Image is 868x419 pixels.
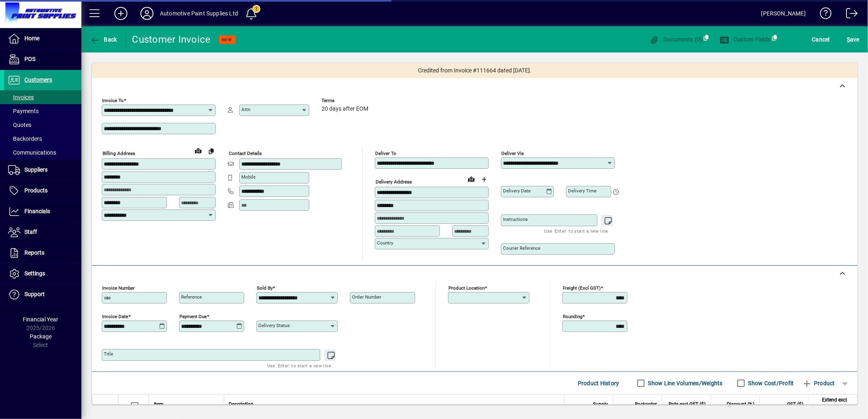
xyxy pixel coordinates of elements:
[568,188,597,194] mat-label: Delivery time
[24,208,50,214] span: Financials
[647,32,704,47] button: Documents (0)
[375,151,396,156] mat-label: Deliver To
[132,33,211,46] div: Customer Invoice
[8,94,34,100] span: Invoices
[503,216,528,222] mat-label: Instructions
[575,376,623,391] button: Product History
[503,245,540,251] mat-label: Courier Reference
[4,264,81,284] a: Settings
[24,187,48,194] span: Products
[448,285,485,291] mat-label: Product location
[23,316,59,323] span: Financial Year
[4,243,81,263] a: Reports
[578,377,619,390] span: Product History
[593,400,608,409] span: Supply
[352,294,381,300] mat-label: Order number
[24,35,39,41] span: Home
[418,66,531,75] span: Credited from Invoice #111664 dated [DATE].
[222,37,232,42] span: NEW
[181,294,202,300] mat-label: Reference
[719,36,771,43] span: Custom Fields
[241,107,250,112] mat-label: Attn
[503,188,531,194] mat-label: Delivery date
[4,49,81,70] a: POS
[4,118,81,132] a: Quotes
[4,160,81,180] a: Suppliers
[847,33,859,46] span: ave
[669,400,706,409] span: Rate excl GST ($)
[761,7,806,20] div: [PERSON_NAME]
[229,400,254,409] span: Description
[501,151,524,156] mat-label: Deliver via
[24,56,35,62] span: POS
[787,400,803,409] span: GST ($)
[102,98,124,103] mat-label: Invoice To
[4,132,81,146] a: Backorders
[4,181,81,201] a: Products
[154,400,164,409] span: Item
[635,400,657,409] span: Backorder
[814,2,832,28] a: Knowledge Base
[205,144,218,157] button: Copy to Delivery address
[747,379,794,387] label: Show Cost/Profit
[24,166,48,173] span: Suppliers
[24,270,45,277] span: Settings
[104,351,113,357] mat-label: Title
[241,174,256,180] mat-label: Mobile
[24,76,52,83] span: Customers
[727,400,754,409] span: Discount (%)
[798,376,839,391] button: Product
[813,395,847,413] span: Extend excl GST ($)
[8,135,42,142] span: Backorders
[90,36,117,43] span: Back
[8,149,56,156] span: Communications
[102,285,135,291] mat-label: Invoice number
[102,314,128,319] mat-label: Invoice date
[4,201,81,222] a: Financials
[812,33,830,46] span: Cancel
[478,173,491,186] button: Choose address
[160,7,238,20] div: Automotive Paint Supplies Ltd
[30,333,52,340] span: Package
[88,32,119,47] button: Back
[847,36,850,43] span: S
[4,222,81,242] a: Staff
[321,98,370,103] span: Terms
[179,314,207,319] mat-label: Payment due
[563,285,601,291] mat-label: Freight (excl GST)
[4,284,81,305] a: Support
[24,249,44,256] span: Reports
[544,226,608,236] mat-hint: Use 'Enter' to start a new line
[8,108,39,114] span: Payments
[108,6,134,21] button: Add
[649,36,702,43] span: Documents (0)
[717,32,773,47] button: Custom Fields
[24,291,45,297] span: Support
[563,314,582,319] mat-label: Rounding
[840,2,858,28] a: Logout
[321,106,368,112] span: 20 days after EOM
[258,323,290,328] mat-label: Delivery status
[647,379,723,387] label: Show Line Volumes/Weights
[8,122,31,128] span: Quotes
[4,104,81,118] a: Payments
[802,377,835,390] span: Product
[845,32,861,47] button: Save
[267,361,331,370] mat-hint: Use 'Enter' to start a new line
[134,6,160,21] button: Profile
[4,146,81,159] a: Communications
[4,28,81,49] a: Home
[465,172,478,185] a: View on map
[192,144,205,157] a: View on map
[810,32,832,47] button: Cancel
[377,240,393,246] mat-label: Country
[257,285,273,291] mat-label: Sold by
[81,32,126,47] app-page-header-button: Back
[24,229,37,235] span: Staff
[4,90,81,104] a: Invoices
